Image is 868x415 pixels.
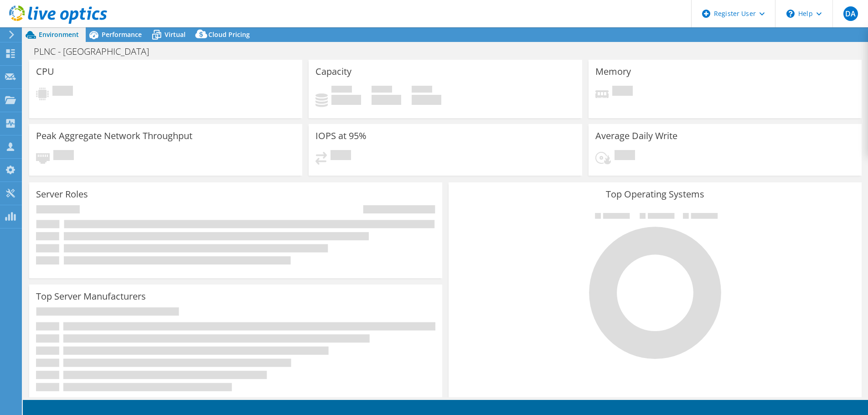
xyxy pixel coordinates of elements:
[372,95,401,105] h4: 0 GiB
[595,131,677,141] h3: Average Daily Write
[595,67,631,77] h3: Memory
[30,47,163,57] h1: PLNC - [GEOGRAPHIC_DATA]
[315,131,367,141] h3: IOPS at 95%
[208,30,250,39] span: Cloud Pricing
[36,291,146,301] h3: Top Server Manufacturers
[102,30,142,39] span: Performance
[843,6,858,21] span: DA
[331,150,351,162] span: Pending
[36,131,192,141] h3: Peak Aggregate Network Throughput
[39,30,79,39] span: Environment
[315,67,351,77] h3: Capacity
[165,30,186,39] span: Virtual
[455,189,855,199] h3: Top Operating Systems
[36,189,88,199] h3: Server Roles
[786,10,795,18] svg: \n
[372,86,392,95] span: Free
[52,86,73,98] span: Pending
[412,95,441,105] h4: 0 GiB
[412,86,432,95] span: Total
[36,67,54,77] h3: CPU
[331,95,361,105] h4: 0 GiB
[53,150,74,162] span: Pending
[615,150,635,162] span: Pending
[331,86,352,95] span: Used
[612,86,633,98] span: Pending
